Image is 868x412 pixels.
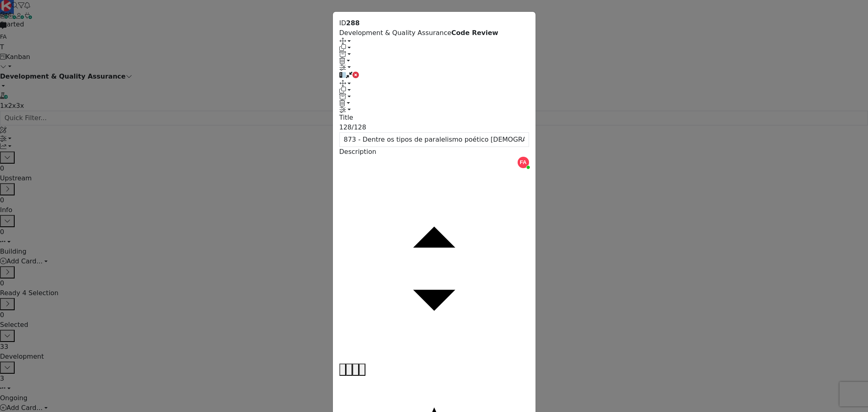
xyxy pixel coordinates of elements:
[346,19,360,27] b: 288
[339,19,360,27] span: ID
[339,123,529,132] div: 128 / 128
[339,29,452,37] span: Development & Quality Assurance
[339,148,376,156] span: Description
[339,132,529,147] input: type card name here...
[451,29,498,37] b: Code Review
[339,113,353,123] label: Title
[518,157,529,168] span: FA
